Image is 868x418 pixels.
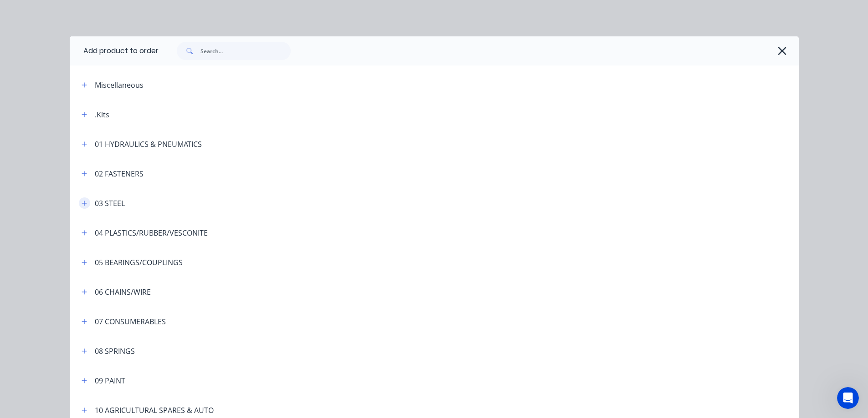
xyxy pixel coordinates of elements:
iframe: Intercom live chat [837,387,859,409]
div: 02 FASTENERS [95,168,144,179]
div: Miscellaneous [95,80,144,91]
div: 09 PAINT [95,375,125,386]
div: 07 CONSUMERABLES [95,316,166,327]
div: 01 HYDRAULICS & PNEUMATICS [95,139,202,150]
input: Search... [200,42,291,60]
div: .Kits [95,109,109,120]
div: 05 BEARINGS/COUPLINGS [95,257,183,268]
div: 10 AGRICULTURAL SPARES & AUTO [95,405,214,416]
div: 06 CHAINS/WIRE [95,287,151,297]
div: 04 PLASTICS/RUBBER/VESCONITE [95,227,208,238]
div: 03 STEEL [95,198,125,209]
div: 08 SPRINGS [95,346,135,357]
button: go back [6,4,23,21]
div: Add product to order [70,36,159,65]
